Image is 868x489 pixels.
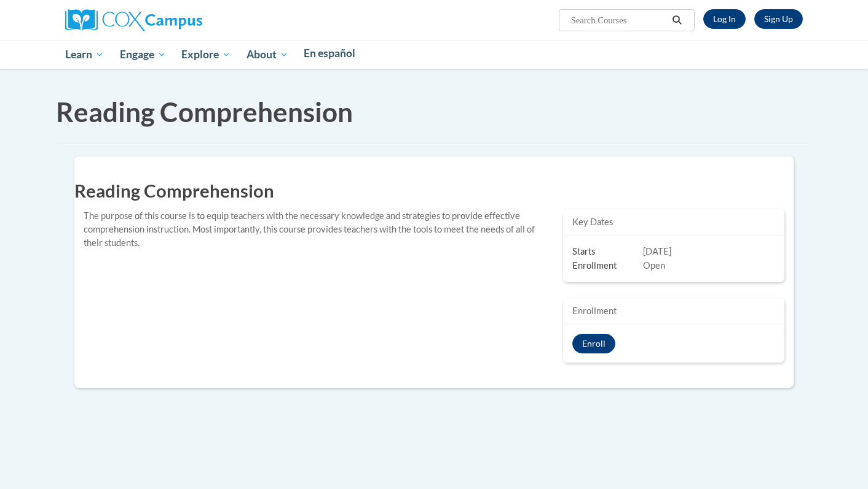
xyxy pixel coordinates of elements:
span: [DATE] [643,246,671,256]
i:  [672,16,683,25]
button: Reading Comprehension [572,334,615,353]
span: Open [643,260,665,271]
span: Explore [181,47,231,62]
a: Explore [173,40,239,69]
div: Key Dates [563,209,784,236]
span: Reading Comprehension [56,96,353,128]
input: Search Courses [570,13,668,28]
div: Enrollment [563,298,784,325]
a: Cox Campus [65,14,202,25]
span: About [247,47,288,62]
a: About [239,40,296,69]
span: Starts [572,245,643,259]
span: En español [304,47,355,60]
span: Enrollment [572,260,643,273]
button: Search [668,13,687,28]
span: Engage [120,47,166,62]
span: Learn [65,47,104,62]
div: Main menu [47,40,821,69]
a: Register [754,9,803,29]
img: Cox Campus [65,9,202,31]
a: Log In [703,9,746,29]
h1: Reading Comprehension [74,178,794,203]
a: Engage [112,40,174,69]
a: Learn [57,40,112,69]
a: En español [296,40,364,66]
div: The purpose of this course is to equip teachers with the necessary knowledge and strategies to pr... [74,209,554,250]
